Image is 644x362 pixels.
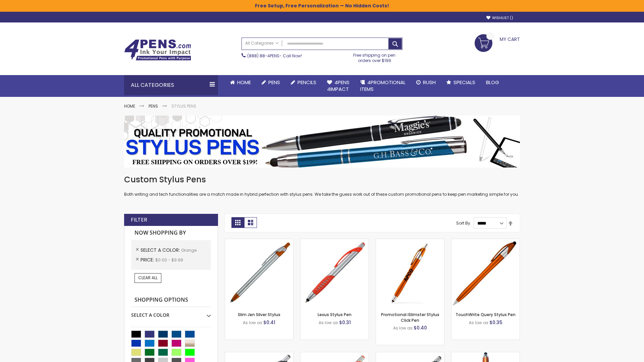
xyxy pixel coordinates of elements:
[225,239,293,244] a: Slim Jen Silver Stylus-Orange
[268,79,280,86] span: Pens
[231,217,244,228] strong: Grid
[238,312,280,317] a: Slim Jen Silver Stylus
[124,174,520,185] h1: Custom Stylus Pens
[141,256,155,263] span: Price
[131,307,211,318] div: Select A Color
[301,239,369,307] img: Lexus Stylus Pen-Orange
[225,75,256,90] a: Home
[225,239,293,307] img: Slim Jen Silver Stylus-Orange
[285,75,322,90] a: Pencils
[481,75,504,90] a: Blog
[245,41,279,46] span: All Categories
[360,79,406,93] span: 4PROMOTIONAL ITEMS
[243,320,262,325] span: As low as
[225,352,293,358] a: Boston Stylus Pen-Orange
[423,79,436,86] span: Rush
[376,239,444,244] a: Promotional iSlimster Stylus Click Pen-Orange
[247,53,302,59] span: - Call Now!
[149,103,158,109] a: Pens
[486,79,499,86] span: Blog
[339,319,351,326] span: $0.31
[355,75,411,97] a: 4PROMOTIONALITEMS
[301,239,369,244] a: Lexus Stylus Pen-Orange
[263,319,275,326] span: $0.41
[414,324,427,331] span: $0.40
[298,79,316,86] span: Pencils
[131,293,211,307] strong: Shopping Options
[451,352,520,358] a: TouchWrite Command Stylus Pen-Orange
[124,39,191,61] img: 4Pens Custom Pens and Promotional Products
[124,116,520,168] img: Stylus Pens
[486,15,513,20] a: Wishlist
[376,239,444,307] img: Promotional iSlimster Stylus Click Pen-Orange
[301,352,369,358] a: Boston Silver Stylus Pen-Orange
[451,239,520,307] img: TouchWrite Query Stylus Pen-Orange
[346,50,403,63] div: Free shipping on pen orders over $199
[322,75,355,97] a: 4Pens4impact
[135,273,161,283] a: Clear All
[247,53,279,59] a: (888) 88-4PENS
[237,79,251,86] span: Home
[469,320,488,325] span: As low as
[376,352,444,358] a: Lexus Metallic Stylus Pen-Orange
[393,325,413,331] span: As low as
[124,75,218,95] div: All Categories
[131,216,147,224] strong: Filter
[318,312,352,317] a: Lexus Stylus Pen
[155,257,183,263] span: $0.00 - $9.99
[453,79,475,86] span: Specials
[181,247,197,253] span: Orange
[455,312,516,317] a: TouchWrite Query Stylus Pen
[242,38,282,49] a: All Categories
[171,103,196,109] strong: Stylus Pens
[327,79,350,93] span: 4Pens 4impact
[131,226,211,240] strong: Now Shopping by
[411,75,441,90] a: Rush
[138,275,158,281] span: Clear All
[489,319,502,326] span: $0.35
[141,247,181,253] span: Select A Color
[441,75,481,90] a: Specials
[124,103,135,109] a: Home
[319,320,338,325] span: As low as
[451,239,520,244] a: TouchWrite Query Stylus Pen-Orange
[456,220,470,226] label: Sort By
[124,174,520,197] div: Both writing and tech functionalities are a match made in hybrid perfection with stylus pens. We ...
[381,312,439,323] a: Promotional iSlimster Stylus Click Pen
[256,75,285,90] a: Pens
